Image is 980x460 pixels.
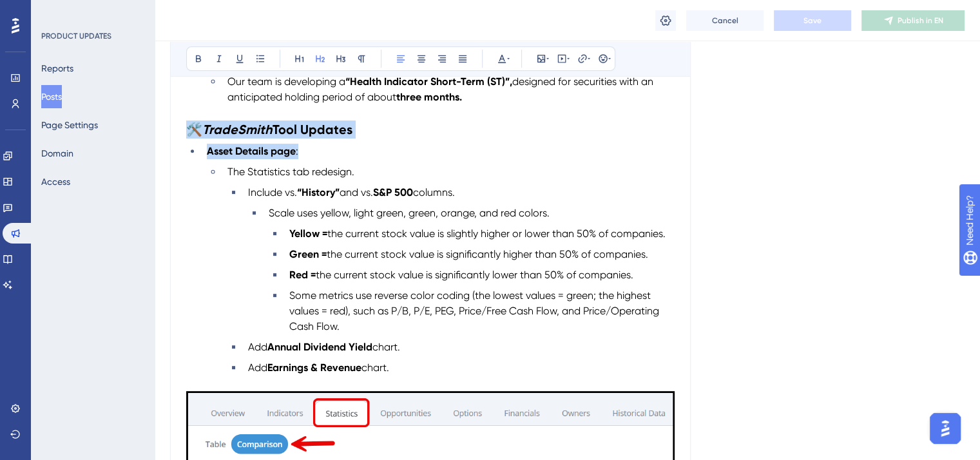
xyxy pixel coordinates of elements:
[207,145,296,157] strong: Asset Details page
[373,186,413,198] strong: S&P 500
[340,186,373,198] span: and vs.
[327,227,666,240] span: the current stock value is slightly higher or lower than 50% of companies.
[289,289,662,332] span: Some metrics use reverse color coding (the lowest values = green; the highest values = red), such...
[41,57,73,80] button: Reports
[345,75,512,88] strong: “Health Indicator Short-Term (ST)”,
[267,341,372,353] strong: Annual Dividend Yield
[861,10,965,31] button: Publish in EN
[41,31,111,41] div: PRODUCT UPDATES
[774,10,851,31] button: Save
[712,15,738,26] span: Cancel
[30,3,81,19] span: Need Help?
[186,122,202,137] span: 🛠️
[289,248,327,260] strong: Green =
[273,122,352,137] strong: Tool Updates
[41,142,73,165] button: Domain
[202,122,273,137] strong: TradeSmith
[413,186,455,198] span: columns.
[289,269,316,281] strong: Red =
[296,145,298,157] span: :
[269,207,550,219] span: Scale uses yellow, light green, green, orange, and red colors.
[803,15,821,26] span: Save
[248,186,297,198] span: Include vs.
[297,186,340,198] strong: “History”
[686,10,764,31] button: Cancel
[248,341,267,353] span: Add
[327,248,648,260] span: the current stock value is significantly higher than 50% of companies.
[267,361,361,374] strong: Earnings & Revenue
[898,15,943,26] span: Publish in EN
[41,113,98,137] button: Page Settings
[926,409,965,448] iframe: UserGuiding AI Assistant Launcher
[316,269,633,281] span: the current stock value is significantly lower than 50% of companies.
[396,91,462,103] strong: three months.
[372,341,400,353] span: chart.
[41,85,62,108] button: Posts
[248,361,267,374] span: Add
[227,75,345,88] span: Our team is developing a
[227,166,354,178] span: The Statistics tab redesign.
[289,227,327,240] strong: Yellow =
[361,361,389,374] span: chart.
[41,170,70,193] button: Access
